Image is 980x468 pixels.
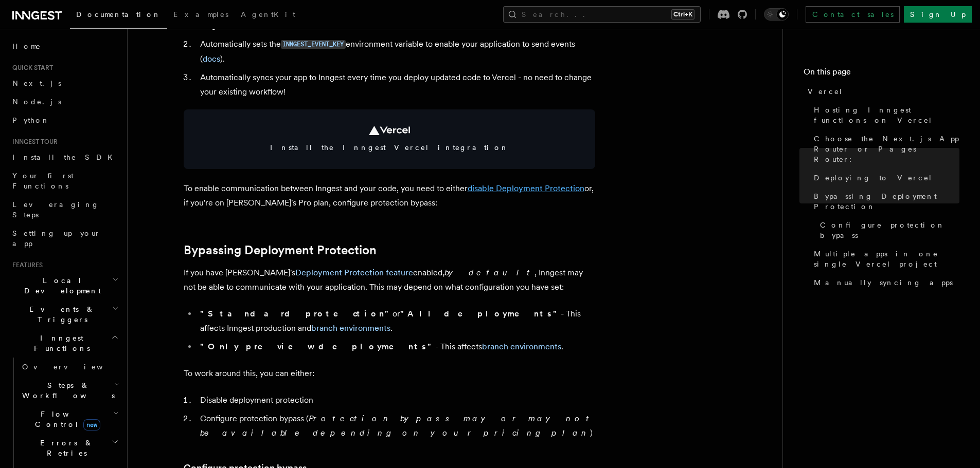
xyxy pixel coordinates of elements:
[814,173,933,183] span: Deploying to Vercel
[8,64,53,72] span: Quick start
[18,409,113,429] span: Flow Control
[8,271,121,300] button: Local Development
[197,340,595,354] li: - This affects .
[482,342,561,351] a: branch environments
[810,245,959,273] a: Multiple apps in one single Vercel project
[295,268,413,277] a: Deployment Protection feature
[8,111,121,129] a: Python
[8,304,112,325] span: Events & Triggers
[8,166,121,195] a: Your first Functions
[167,3,235,28] a: Examples
[444,268,534,277] em: by default
[8,300,121,329] button: Events & Triggers
[18,438,112,458] span: Errors & Retries
[810,101,959,129] a: Hosting Inngest functions on Vercel
[8,148,121,166] a: Install the SDK
[8,275,112,296] span: Local Development
[22,363,128,371] span: Overview
[764,8,789,21] button: Toggle dark mode
[18,380,115,401] span: Steps & Workflows
[804,82,959,101] a: Vercel
[184,266,595,294] p: If you have [PERSON_NAME]'s enabled, , Inngest may not be able to communicate with your applicati...
[203,54,220,64] a: docs
[18,358,121,376] a: Overview
[810,187,959,216] a: Bypassing Deployment Protection
[810,169,959,187] a: Deploying to Vercel
[12,79,61,87] span: Next.js
[197,393,595,407] li: Disable deployment protection
[8,195,121,224] a: Leveraging Steps
[197,70,595,99] li: Automatically syncs your app to Inngest every time you deploy updated code to Vercel - no need to...
[83,419,100,430] span: new
[184,366,595,381] p: To work around this, you can either:
[8,92,121,111] a: Node.js
[12,41,41,51] span: Home
[808,86,843,97] span: Vercel
[12,153,119,161] span: Install the SDK
[814,249,959,269] span: Multiple apps in one single Vercel project
[12,229,101,248] span: Setting up your app
[12,98,61,106] span: Node.js
[8,329,121,358] button: Inngest Functions
[70,3,167,29] a: Documentation
[281,40,346,49] code: INNGEST_EVENT_KEY
[196,142,583,153] span: Install the Inngest Vercel integration
[400,309,561,319] strong: "All deployments"
[816,216,959,245] a: Configure protection bypass
[814,105,959,125] span: Hosting Inngest functions on Vercel
[281,39,346,49] a: INNGEST_EVENT_KEY
[12,116,50,124] span: Python
[468,183,584,193] a: disable Deployment Protection
[184,243,377,257] a: Bypassing Deployment Protection
[503,6,701,23] button: Search...Ctrl+K
[12,200,99,219] span: Leveraging Steps
[235,3,301,28] a: AgentKit
[12,172,74,190] span: Your first Functions
[200,309,393,319] strong: "Standard protection"
[76,10,161,18] span: Documentation
[241,10,295,18] span: AgentKit
[18,434,121,462] button: Errors & Retries
[814,277,953,288] span: Manually syncing apps
[184,181,595,210] p: To enable communication between Inngest and your code, you need to either or, if you're on [PERSO...
[814,134,959,164] span: Choose the Next.js App Router or Pages Router:
[197,411,595,440] li: Configure protection bypass ( )
[197,37,595,66] li: Automatically sets the environment variable to enable your application to send events ( ).
[820,220,959,240] span: Configure protection bypass
[18,405,121,434] button: Flow Controlnew
[311,323,390,333] a: branch environments
[200,342,435,351] strong: "Only preview deployments"
[197,307,595,335] li: or - This affects Inngest production and .
[252,21,269,30] a: docs
[810,129,959,169] a: Choose the Next.js App Router or Pages Router:
[8,261,43,269] span: Features
[8,224,121,253] a: Setting up your app
[184,109,595,169] a: Install the Inngest Vercel integration
[806,6,900,23] a: Contact sales
[904,6,972,23] a: Sign Up
[810,273,959,292] a: Manually syncing apps
[8,333,111,353] span: Inngest Functions
[804,66,959,82] h4: On this page
[18,376,121,405] button: Steps & Workflows
[814,191,959,212] span: Bypassing Deployment Protection
[671,9,694,20] kbd: Ctrl+K
[173,10,228,18] span: Examples
[8,74,121,92] a: Next.js
[8,138,58,146] span: Inngest tour
[8,37,121,55] a: Home
[200,414,594,438] em: Protection bypass may or may not be available depending on your pricing plan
